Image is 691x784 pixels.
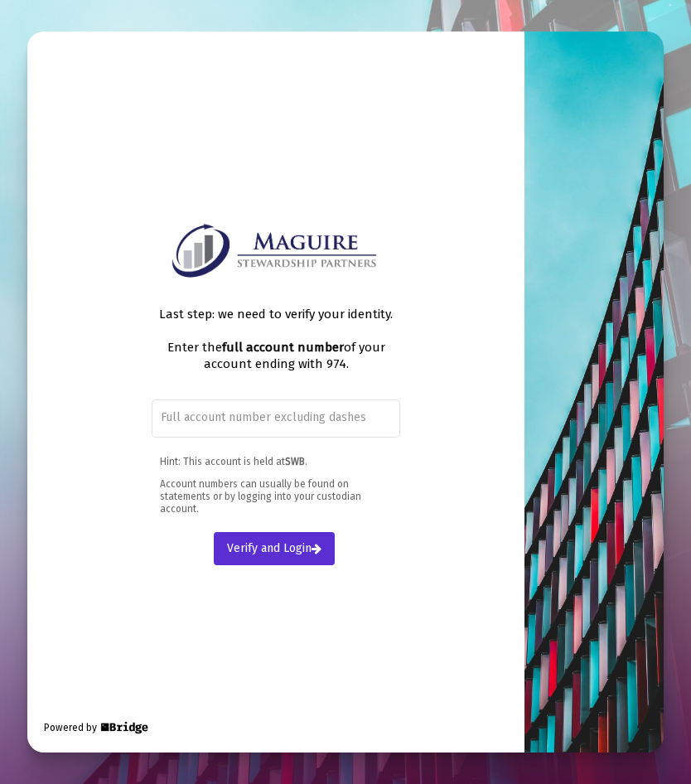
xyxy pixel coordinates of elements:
[166,219,386,281] img: Maguire Stewardship Partners logo
[214,532,335,565] button: Verify and Login
[285,456,305,467] b: SWB
[222,340,344,355] b: full account number
[227,541,321,555] span: Verify and Login
[161,411,392,424] input: Full account number excluding dashes
[160,456,392,468] p: Hint: This account is held at .
[152,306,400,372] div: Last step: we need to verify your identity. Enter the of your account ending with 974.
[44,719,149,736] div: Powered by
[152,456,400,515] div: Account numbers can usually be found on statements or by logging into your custodian account.
[99,719,149,736] img: Bridge Financial Technology Logo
